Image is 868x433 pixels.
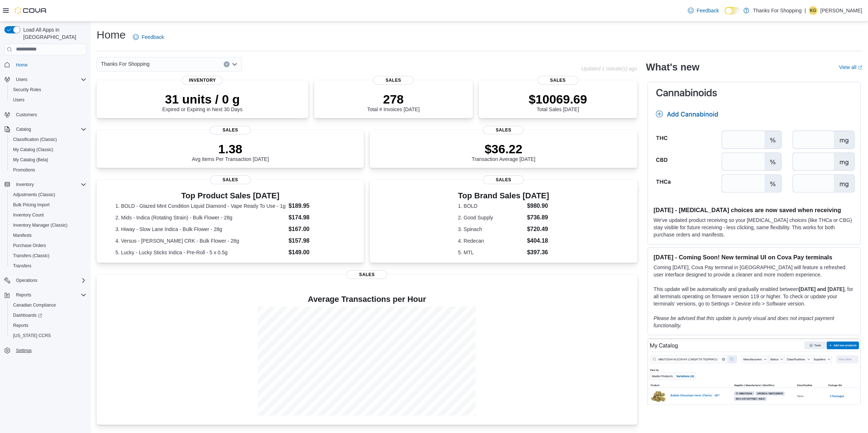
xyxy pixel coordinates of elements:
[115,249,286,256] dt: 5. Lucky - Lucky Sticks Indica - Pre-Roll - 5 x 0.5g
[142,33,164,41] span: Feedback
[810,6,816,15] span: KG
[7,240,89,251] button: Purchase Orders
[10,251,86,260] span: Transfers (Classic)
[13,125,34,134] button: Catalog
[13,60,86,69] span: Home
[4,57,86,375] nav: Complex example
[15,7,47,14] img: Cova
[10,221,70,230] a: Inventory Manager (Classic)
[16,126,31,132] span: Catalog
[10,262,34,270] a: Transfers
[7,165,89,175] button: Promotions
[13,61,31,69] a: Home
[367,92,419,106] p: 278
[13,147,53,153] span: My Catalog (Classic)
[16,348,32,353] span: Settings
[13,312,42,318] span: Dashboards
[483,126,524,134] span: Sales
[527,236,549,245] dd: $404.18
[13,276,40,285] button: Operations
[725,15,725,15] span: Dark Mode
[1,179,89,190] button: Inventory
[458,191,549,200] h3: Top Brand Sales [DATE]
[10,85,86,94] span: Security Roles
[654,264,855,278] p: Coming [DATE], Cova Pay terminal in [GEOGRAPHIC_DATA] will feature a refreshed user interface des...
[13,291,86,299] span: Reports
[7,145,89,155] button: My Catalog (Classic)
[16,112,37,118] span: Customers
[10,166,38,174] a: Promotions
[527,225,549,234] dd: $720.49
[654,206,855,214] h3: [DATE] - [MEDICAL_DATA] choices are now saved when receiving
[858,65,862,70] svg: External link
[13,243,46,248] span: Purchase Orders
[10,231,35,240] a: Manifests
[839,64,862,70] a: View allExternal link
[16,77,27,82] span: Users
[1,109,89,120] button: Customers
[346,270,387,279] span: Sales
[288,213,345,222] dd: $174.98
[13,291,34,299] button: Reports
[10,321,31,330] a: Reports
[10,311,86,320] span: Dashboards
[101,60,150,68] span: Thanks For Shopping
[130,30,167,44] a: Feedback
[10,301,59,309] a: Canadian Compliance
[162,92,243,112] div: Expired or Expiring in Next 30 Days
[13,110,86,119] span: Customers
[7,210,89,220] button: Inventory Count
[7,320,89,331] button: Reports
[527,248,549,257] dd: $397.36
[13,346,35,355] a: Settings
[288,248,345,257] dd: $149.00
[13,346,86,355] span: Settings
[10,331,54,340] a: [US_STATE] CCRS
[529,92,587,112] div: Total Sales [DATE]
[13,180,37,189] button: Inventory
[10,96,86,104] span: Users
[654,216,855,238] p: We've updated product receiving so your [MEDICAL_DATA] choices (like THCa or CBG) stay visible fo...
[115,226,286,233] dt: 3. Hiway - Slow Lane Indica - Bulk Flower - 28g
[809,6,818,15] div: Karlee Gendreau
[527,202,549,210] dd: $980.90
[13,110,40,119] a: Customers
[458,249,524,256] dt: 5. MTL
[13,333,51,339] span: [US_STATE] CCRS
[10,145,56,154] a: My Catalog (Classic)
[7,220,89,230] button: Inventory Manager (Classic)
[13,232,32,238] span: Manifests
[697,7,719,14] span: Feedback
[10,301,86,309] span: Canadian Compliance
[13,87,41,93] span: Security Roles
[458,237,524,244] dt: 4. Redecan
[13,202,50,208] span: Bulk Pricing Import
[162,92,243,106] p: 31 units / 0 g
[10,166,86,174] span: Promotions
[1,345,89,356] button: Settings
[654,286,855,307] p: This update will be automatically and gradually enabled between , for all terminals operating on ...
[799,286,844,292] strong: [DATE] and [DATE]
[7,300,89,310] button: Canadian Compliance
[10,221,86,230] span: Inventory Manager (Classic)
[10,231,86,240] span: Manifests
[13,212,44,218] span: Inventory Count
[10,135,86,144] span: Classification (Classic)
[13,75,86,84] span: Users
[182,76,223,85] span: Inventory
[13,125,86,134] span: Catalog
[7,134,89,145] button: Classification (Classic)
[13,157,48,163] span: My Catalog (Beta)
[210,175,251,184] span: Sales
[115,214,286,221] dt: 2. Mids - Indica (Rotating Strain) - Bulk Flower - 28g
[483,175,524,184] span: Sales
[581,66,637,72] p: Updated 1 minute(s) ago
[288,236,345,245] dd: $157.98
[16,182,34,187] span: Inventory
[10,311,45,320] a: Dashboards
[1,74,89,85] button: Users
[458,214,524,221] dt: 2. Good Supply
[1,124,89,134] button: Catalog
[10,321,86,330] span: Reports
[192,142,269,156] p: 1.38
